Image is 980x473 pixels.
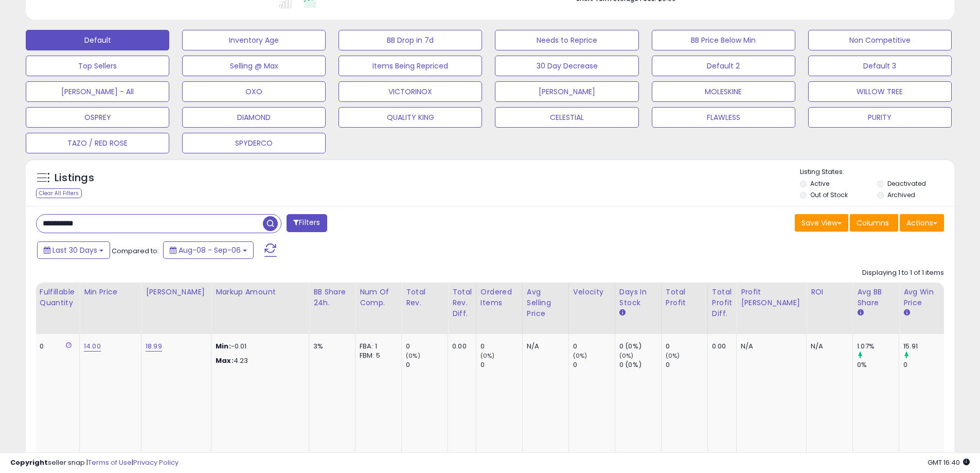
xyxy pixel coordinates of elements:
div: [PERSON_NAME] [146,287,207,297]
button: Default [26,30,169,50]
button: MOLESKINE [652,81,795,102]
button: Top Sellers [26,56,169,76]
small: (0%) [619,352,634,360]
button: WILLOW TREE [808,81,952,102]
button: CELESTIAL [495,107,638,128]
button: Items Being Repriced [338,56,482,76]
span: Columns [857,218,889,228]
p: -0.01 [216,342,301,351]
div: 0 [573,360,615,370]
div: Profit [PERSON_NAME] [741,287,802,308]
button: OSPREY [26,107,169,128]
button: QUALITY KING [338,107,482,128]
div: Displaying 1 to 1 of 1 items [862,268,944,278]
button: Actions [900,214,944,232]
div: 0 [903,360,945,370]
div: 0 [573,342,615,351]
button: DIAMOND [182,107,326,128]
div: N/A [741,342,798,351]
button: SPYDERCO [182,133,326,153]
small: (0%) [480,352,495,360]
button: FLAWLESS [652,107,795,128]
span: Compared to: [112,246,159,256]
div: 15.91 [903,342,945,351]
div: Velocity [573,287,611,297]
p: 4.23 [216,356,301,365]
button: Last 30 Days [37,241,110,259]
h5: Listings [55,171,94,185]
a: Privacy Policy [133,458,179,467]
div: 0 [480,360,522,370]
div: Total Profit Diff. [712,287,732,319]
button: Aug-08 - Sep-06 [163,241,254,259]
div: Total Profit [666,287,703,308]
button: Default 2 [652,56,795,76]
div: Markup Amount [216,287,305,297]
button: BB Drop in 7d [338,30,482,50]
button: OXO [182,81,326,102]
button: Filters [287,214,327,232]
div: 0 [406,360,448,370]
div: 0 [406,342,448,351]
div: Avg Selling Price [527,287,564,319]
div: N/A [811,342,845,351]
div: Clear All Filters [36,188,82,198]
div: 0.00 [712,342,728,351]
button: Save View [795,214,848,232]
div: FBA: 1 [360,342,394,351]
button: PURITY [808,107,952,128]
div: 0 [40,342,72,351]
small: (0%) [573,352,587,360]
button: [PERSON_NAME] [495,81,638,102]
small: (0%) [666,352,680,360]
span: Last 30 Days [52,245,97,255]
div: 0 (0%) [619,342,661,351]
button: Non Competitive [808,30,952,50]
a: 18.99 [146,341,162,352]
button: Inventory Age [182,30,326,50]
div: Total Rev. [406,287,443,308]
p: Listing States: [800,167,954,177]
div: Ordered Items [480,287,518,308]
div: 0 [666,342,707,351]
button: 30 Day Decrease [495,56,638,76]
button: Selling @ Max [182,56,326,76]
div: Avg BB Share [857,287,895,308]
button: Default 3 [808,56,952,76]
span: 2025-10-7 16:40 GMT [928,458,970,467]
button: [PERSON_NAME] - All [26,81,169,102]
label: Archived [887,190,915,199]
div: Days In Stock [619,287,657,308]
strong: Max: [216,356,234,365]
button: Needs to Reprice [495,30,638,50]
label: Out of Stock [810,190,848,199]
div: FBM: 5 [360,351,394,360]
div: 3% [313,342,347,351]
small: (0%) [406,352,420,360]
strong: Min: [216,341,231,351]
div: seller snap | | [10,458,179,468]
label: Deactivated [887,179,926,188]
div: BB Share 24h. [313,287,351,308]
button: TAZO / RED ROSE [26,133,169,153]
button: Columns [850,214,898,232]
small: Avg Win Price. [903,308,910,318]
div: Total Rev. Diff. [452,287,472,319]
div: Min Price [84,287,137,297]
label: Active [810,179,829,188]
div: Fulfillable Quantity [40,287,75,308]
div: N/A [527,342,561,351]
div: 1.07% [857,342,899,351]
div: ROI [811,287,848,297]
div: Num of Comp. [360,287,397,308]
div: 0 [666,360,707,370]
small: Avg BB Share. [857,308,863,318]
span: Aug-08 - Sep-06 [179,245,241,255]
div: 0 (0%) [619,360,661,370]
button: BB Price Below Min [652,30,795,50]
div: 0.00 [452,342,468,351]
div: Avg Win Price [903,287,941,308]
strong: Copyright [10,458,48,467]
a: Terms of Use [88,458,132,467]
div: 0 [480,342,522,351]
